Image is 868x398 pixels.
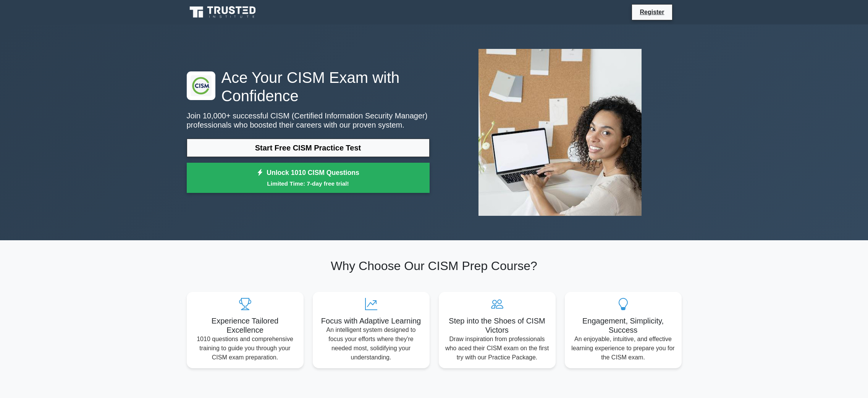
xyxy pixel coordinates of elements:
a: Register [635,7,669,17]
p: An intelligent system designed to focus your efforts where they're needed most, solidifying your ... [319,325,423,362]
h5: Engagement, Simplicity, Success [571,316,676,335]
a: Unlock 1010 CISM QuestionsLimited Time: 7-day free trial! [187,163,430,193]
h5: Step into the Shoes of CISM Victors [445,316,550,335]
h5: Experience Tailored Excellence [193,316,297,335]
a: Start Free CISM Practice Test [187,139,430,157]
p: Draw inspiration from professionals who aced their CISM exam on the first try with our Practice P... [445,335,550,362]
p: Join 10,000+ successful CISM (Certified Information Security Manager) professionals who boosted t... [187,111,430,129]
h5: Focus with Adaptive Learning [319,316,423,325]
h1: Ace Your CISM Exam with Confidence [187,68,430,105]
small: Limited Time: 7-day free trial! [196,179,420,188]
h2: Why Choose Our CISM Prep Course? [187,259,682,273]
p: 1010 questions and comprehensive training to guide you through your CISM exam preparation. [193,335,297,362]
p: An enjoyable, intuitive, and effective learning experience to prepare you for the CISM exam. [571,335,676,362]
